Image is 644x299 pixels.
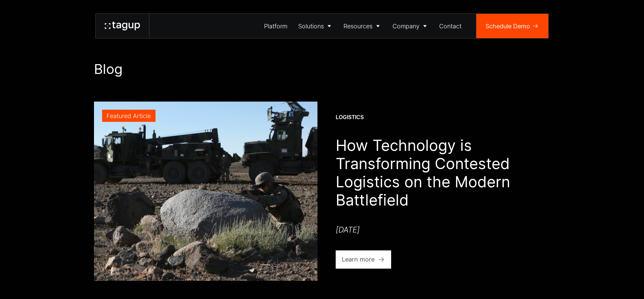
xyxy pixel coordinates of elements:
[259,14,293,38] a: Platform
[336,224,360,235] div: [DATE]
[439,22,461,31] div: Contact
[94,61,550,77] h1: Blog
[264,22,287,31] div: Platform
[94,102,317,281] a: Featured Article
[106,111,151,120] div: Featured Article
[338,14,387,38] a: Resources
[392,22,420,31] div: Company
[336,114,364,121] div: Logistics
[336,250,391,269] a: Learn more
[298,22,324,31] div: Solutions
[485,22,530,31] div: Schedule Demo
[434,14,467,38] a: Contact
[476,14,548,38] a: Schedule Demo
[293,14,338,38] a: Solutions
[342,255,375,264] div: Learn more
[336,136,550,209] h1: How Technology is Transforming Contested Logistics on the Modern Battlefield
[343,22,373,31] div: Resources
[387,14,434,38] a: Company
